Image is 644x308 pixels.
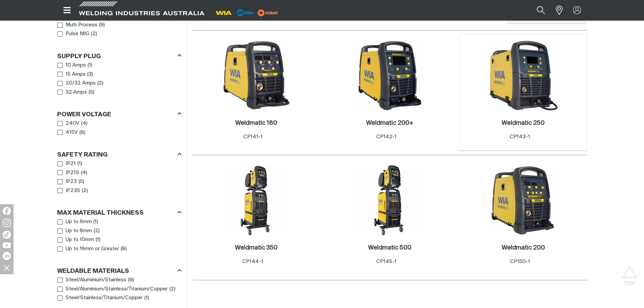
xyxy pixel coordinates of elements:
img: TikTok [3,231,11,239]
span: ( 2 ) [169,285,175,293]
ul: Power Voltage [57,119,181,137]
img: Facebook [3,207,11,215]
span: 20/32 Amps [66,79,96,87]
span: IP23 [66,178,77,186]
a: 240V [57,119,80,128]
ul: Process [57,21,181,39]
span: ( 4 ) [81,169,87,177]
span: Steel/Stainless/Titanium/Copper [66,294,143,302]
span: ( 5 ) [89,89,94,96]
span: CP145-1 [376,259,397,264]
div: Weldable Materials [57,266,182,276]
span: ( 2 ) [94,227,100,235]
img: Weldmatic 180 [220,39,292,112]
span: ( 9 ) [128,276,134,284]
span: ( 3 ) [87,71,93,78]
a: IP21 [57,159,76,168]
a: Weldmatic 250 [502,119,545,127]
img: miller [256,8,280,18]
h3: Supply Plug [57,53,101,61]
span: 32 Amps [66,89,87,96]
span: IP21S [66,169,79,177]
img: Weldmatic 250 [487,39,559,112]
div: Safety Rating [57,150,182,159]
div: Supply Plug [57,51,182,61]
span: ( 2 ) [91,30,97,38]
img: Weldmatic 200 [487,164,559,236]
span: Up to 8mm [66,227,92,235]
img: Instagram [3,219,11,227]
img: LinkedIn [3,252,11,260]
span: ( 1 ) [77,160,82,168]
img: Weldmatic 350 [220,164,292,236]
h2: Weldmatic 180 [235,120,277,126]
ul: Max Material Thickness [57,217,181,253]
h3: Max Material Thickness [57,209,144,217]
a: Steel/Aluminium/Stainless [57,276,127,285]
a: Weldmatic 500 [368,244,411,252]
span: Up to 10mm [66,236,94,244]
span: ( 1 ) [96,236,100,244]
span: Steel/Aluminium/Stainless/Titanium/Copper [66,285,168,293]
a: IP21S [57,168,79,177]
span: Steel/Aluminium/Stainless [66,276,126,284]
a: Up to 16mm or Greater [57,244,119,254]
ul: Weldable Materials [57,276,181,303]
span: ( 4 ) [81,120,88,127]
span: Up to 6mm [66,218,92,226]
a: IP23 [57,177,77,186]
a: Weldmatic 200 [502,244,545,252]
h2: Weldmatic 350 [235,245,278,251]
button: Search products [529,3,552,18]
ul: Safety Rating [57,159,181,195]
h2: Weldmatic 250 [502,120,545,126]
h2: Weldmatic 500 [368,245,411,251]
span: CP141-1 [243,134,263,139]
a: Weldmatic 350 [235,244,278,252]
h2: Weldmatic 200 [502,245,545,251]
a: miller [256,10,280,15]
img: Weldmatic 500 [354,164,426,236]
span: IP23S [66,187,80,195]
img: hide socials [1,262,13,274]
h3: Weldable Materials [57,267,129,275]
span: ( 2 ) [97,79,103,87]
span: 415V [66,129,78,137]
span: Pulse MIG [66,30,89,38]
span: CP143-1 [510,134,530,139]
button: Scroll to top [622,266,637,281]
span: Up to 16mm or Greater [66,245,119,253]
span: ( 1 ) [88,62,92,69]
a: Up to 8mm [57,227,92,236]
a: IP23S [57,186,80,195]
a: 415V [57,128,78,137]
span: ( 5 ) [78,178,84,186]
a: 20/32 Amps [57,79,96,88]
span: ( 1 ) [144,294,149,302]
a: Multi Process [57,21,98,30]
a: 10 Amps [57,61,86,70]
a: Weldmatic 200+ [366,119,413,127]
a: Steel/Aluminium/Stainless/Titanium/Copper [57,285,168,294]
span: ( 1 ) [93,218,98,226]
span: CP150-1 [510,259,530,264]
span: ( 2 ) [82,187,88,195]
img: Weldmatic 200+ [354,39,426,112]
h2: Weldmatic 200+ [366,120,413,126]
span: 10 Amps [66,62,86,69]
a: 15 Amps [57,70,86,79]
img: YouTube [3,242,11,248]
div: Power Voltage [57,110,182,119]
span: 240V [66,120,79,127]
a: 32 Amps [57,88,87,97]
a: Pulse MIG [57,29,90,39]
a: Steel/Stainless/Titanium/Copper [57,293,143,303]
span: IP21 [66,160,76,168]
span: ( 8 ) [121,245,127,253]
div: Max Material Thickness [57,208,182,217]
span: CP144-1 [242,259,263,264]
span: CP142-1 [376,134,397,139]
span: Multi Process [66,21,97,29]
span: 15 Amps [66,71,86,78]
h3: Power Voltage [57,111,111,119]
